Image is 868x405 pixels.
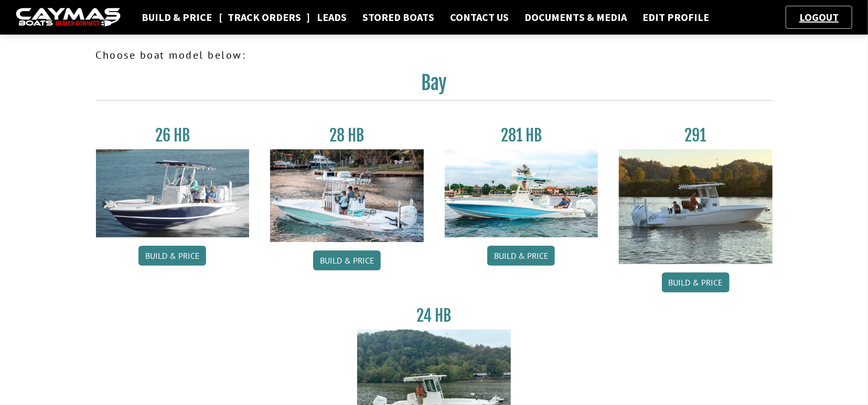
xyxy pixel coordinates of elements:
a: Build & Price [138,246,206,266]
a: Contact Us [445,10,514,24]
a: Logout [794,10,844,24]
a: Build & Price [136,10,217,24]
h3: 26 HB [96,126,250,145]
img: 28_hb_thumbnail_for_caymas_connect.jpg [270,149,424,242]
h3: 24 HB [357,306,511,325]
img: 28-hb-twin.jpg [445,149,598,237]
h3: 281 HB [445,126,598,145]
h2: Bay [96,71,773,101]
img: caymas-dealer-connect-2ed40d3bc7270c1d8d7ffb4b79bf05adc795679939227970def78ec6f6c03838.gif [16,8,121,27]
a: Edit Profile [637,10,714,24]
a: Build & Price [487,246,555,266]
a: Stored Boats [357,10,440,24]
a: Track Orders [222,10,306,24]
p: Choose boat model below: [96,47,773,63]
a: Leads [312,10,352,24]
a: Build & Price [662,272,730,292]
img: 26_new_photo_resized.jpg [96,149,250,237]
h3: 28 HB [270,126,424,145]
a: Build & Price [313,250,381,270]
a: Documents & Media [519,10,632,24]
h3: 291 [619,126,773,145]
img: 291_Thumbnail.jpg [619,149,773,264]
